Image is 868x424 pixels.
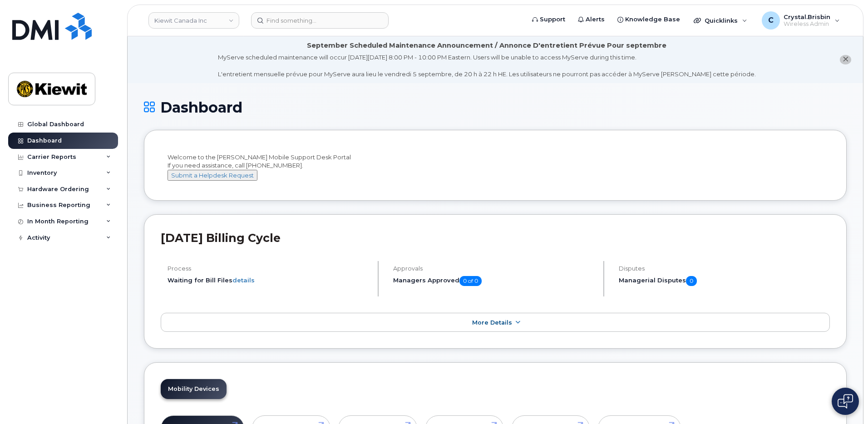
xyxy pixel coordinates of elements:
[218,53,756,79] div: MyServe scheduled maintenance will occur [DATE][DATE] 8:00 PM - 10:00 PM Eastern. Users will be u...
[459,276,482,286] span: 0 of 0
[168,265,370,272] h4: Process
[161,231,830,245] h2: [DATE] Billing Cycle
[168,153,823,181] div: Welcome to the [PERSON_NAME] Mobile Support Desk Portal If you need assistance, call [PHONE_NUMBER].
[840,55,851,64] button: close notification
[619,276,830,286] h5: Managerial Disputes
[619,265,830,272] h4: Disputes
[393,265,596,272] h4: Approvals
[161,379,227,399] a: Mobility Devices
[472,319,512,326] span: More Details
[838,394,853,409] img: Open chat
[168,172,257,179] a: Submit a Helpdesk Request
[232,276,255,284] a: details
[168,170,257,181] button: Submit a Helpdesk Request
[393,276,596,286] h5: Managers Approved
[168,276,370,285] li: Waiting for Bill Files
[307,41,666,50] div: September Scheduled Maintenance Announcement / Annonce D'entretient Prévue Pour septembre
[686,276,697,286] span: 0
[144,99,847,115] h1: Dashboard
